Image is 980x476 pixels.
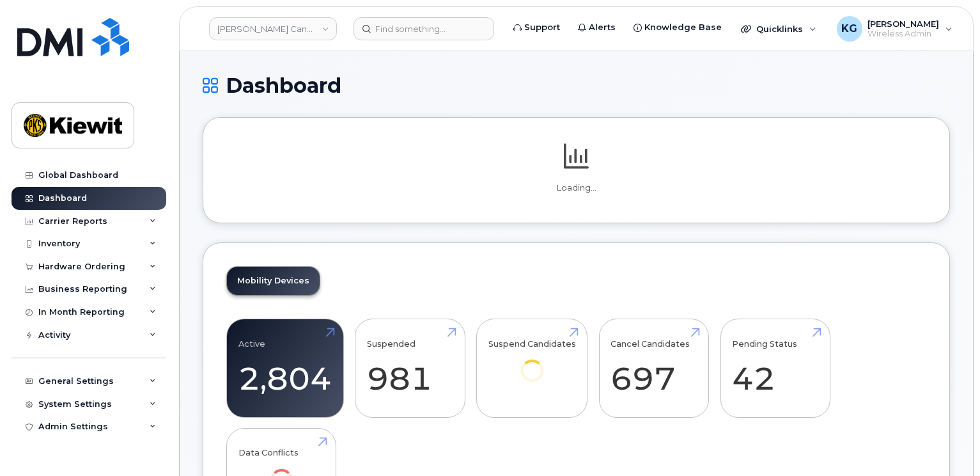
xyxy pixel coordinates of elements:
h1: Dashboard [203,74,950,97]
a: Cancel Candidates 697 [611,326,697,411]
p: Loading... [226,182,926,194]
a: Suspended 981 [367,326,453,411]
a: Active 2,804 [238,326,332,411]
a: Pending Status 42 [732,326,818,411]
a: Mobility Devices [227,267,320,295]
a: Suspend Candidates [488,326,576,400]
